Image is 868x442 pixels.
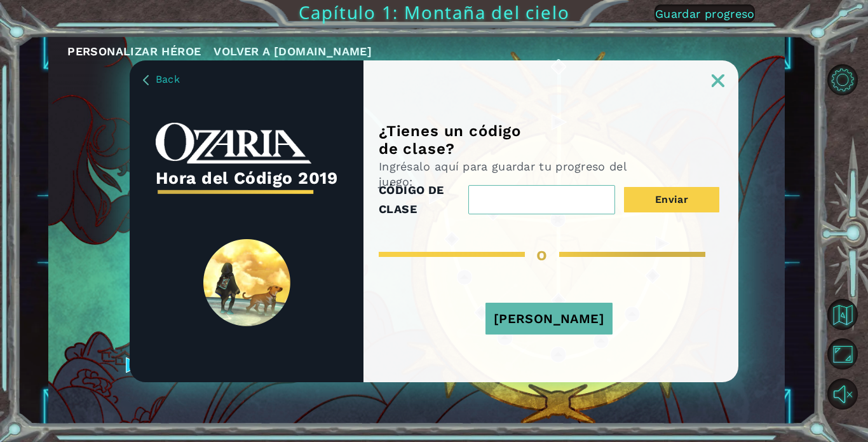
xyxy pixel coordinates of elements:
button: Enviar [624,187,719,212]
p: Ingrésalo aquí para guardar tu progreso del juego: [379,159,654,174]
img: ExitButton_Dusk.png [712,74,724,87]
img: SpiritLandReveal.png [203,239,290,326]
img: BackArrow_Dusk.png [143,75,149,85]
button: [PERSON_NAME] [485,303,613,335]
h3: Hora del Código 2019 [156,164,338,192]
label: CÓDIGO DE CLASE [379,181,454,219]
span: o [536,244,548,265]
img: whiteOzariaWordmark.png [156,123,311,164]
span: Back [156,73,180,85]
h1: ¿Tienes un código de clase? [379,122,536,140]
